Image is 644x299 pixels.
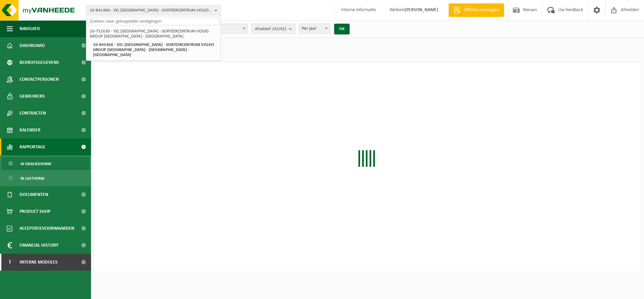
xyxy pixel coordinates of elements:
input: Zoeken naar gekoppelde vestigingen [88,17,219,25]
span: Rapportage [20,139,46,155]
span: Interne modules [20,254,58,271]
button: OK [334,24,350,34]
strong: [PERSON_NAME] [405,7,438,13]
span: I [7,254,13,271]
a: In grafiekvorm [2,157,89,170]
a: Offerte aanvragen [448,3,504,17]
span: Acceptatievoorwaarden [20,220,74,237]
span: Afvalstof [255,24,286,34]
span: 10-841466 - VEL [GEOGRAPHIC_DATA] - SORTEERCENTRUM VOLVO GROUP [GEOGRAPHIC_DATA] - [GEOGRAPHIC_DA... [90,5,212,16]
count: (42/42) [272,27,286,31]
li: 10-841466 - VEL [GEOGRAPHIC_DATA] - SORTEERCENTRUM VOLVO GROUP [GEOGRAPHIC_DATA] - [GEOGRAPHIC_DA... [91,41,219,59]
span: Offerte aanvragen [462,7,501,14]
span: In grafiekvorm [21,157,51,170]
span: Per jaar [299,24,330,33]
span: Financial History [20,237,58,254]
span: Dashboard [20,37,45,54]
span: Documenten [20,186,48,203]
span: Navigatie [20,20,40,37]
span: In lijstvorm [21,172,44,185]
span: Kalender [20,122,40,139]
button: 10-841466 - VEL [GEOGRAPHIC_DATA] - SORTEERCENTRUM VOLVO GROUP [GEOGRAPHIC_DATA] - [GEOGRAPHIC_DA... [86,5,221,15]
button: Afvalstof(42/42) [251,24,295,34]
span: Contactpersonen [20,71,59,88]
li: 10-751639 - VEL [GEOGRAPHIC_DATA] - SORTEERCENTRUM VOLVO GROUP [GEOGRAPHIC_DATA] - [GEOGRAPHIC_DATA] [88,27,219,41]
label: Interne informatie [331,5,376,15]
span: Gebruikers [20,88,45,105]
span: Bedrijfsgegevens [20,54,59,71]
span: Product Shop [20,203,50,220]
a: In lijstvorm [2,172,89,184]
span: Contracten [20,105,46,122]
span: Per jaar [299,24,330,34]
